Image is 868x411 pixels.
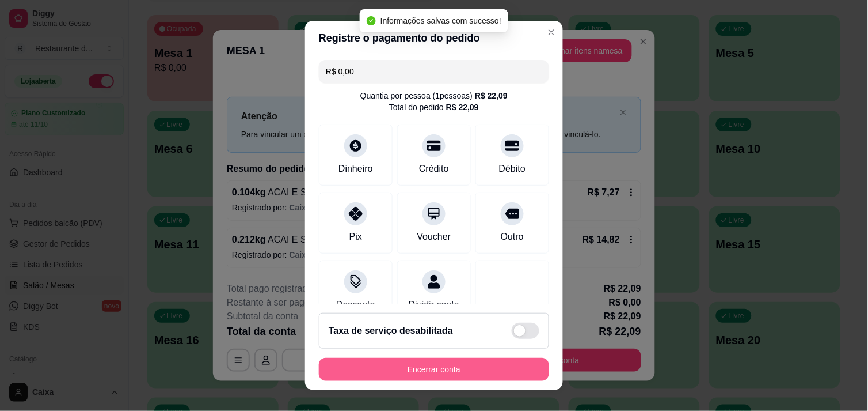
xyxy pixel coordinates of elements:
div: Quantia por pessoa ( 1 pessoas) [360,90,508,101]
div: R$ 22,09 [475,90,508,101]
div: Voucher [417,230,451,244]
div: R$ 22,09 [446,101,479,113]
div: Crédito [419,162,449,176]
div: Outro [501,230,524,244]
span: Informações salvas com sucesso! [380,16,501,25]
div: Desconto [336,298,375,312]
button: Encerrar conta [319,358,549,381]
div: Dinheiro [338,162,373,176]
h2: Taxa de serviço desabilitada [329,324,453,338]
div: Débito [499,162,526,176]
div: Pix [349,230,362,244]
button: Close [542,23,561,42]
header: Registre o pagamento do pedido [305,21,563,55]
span: check-circle [367,16,376,25]
input: Ex.: hambúrguer de cordeiro [326,60,542,83]
div: Dividir conta [409,298,459,312]
div: Total do pedido [389,101,479,113]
